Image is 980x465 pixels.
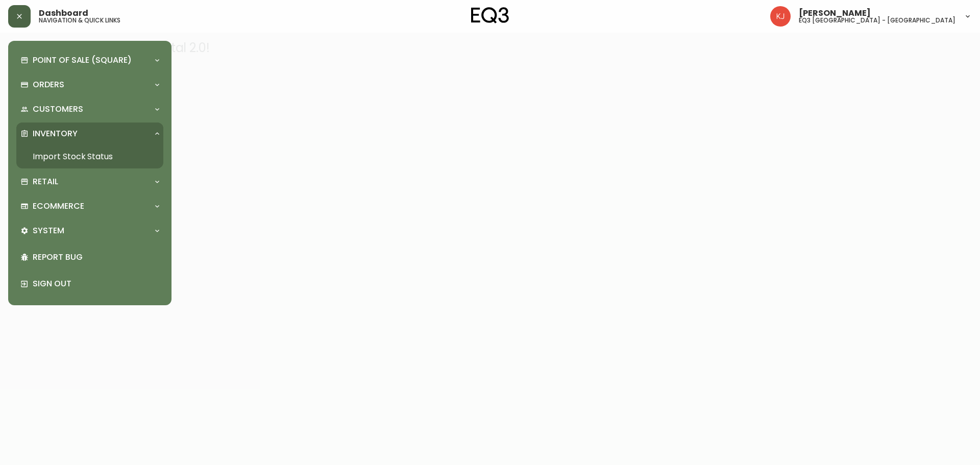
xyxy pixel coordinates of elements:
img: logo [471,7,509,23]
div: Orders [16,74,163,96]
div: Retail [16,170,163,193]
div: Inventory [16,123,163,145]
span: Dashboard [39,9,88,17]
p: Inventory [33,128,78,139]
p: Sign Out [33,278,159,289]
div: Sign Out [16,271,163,297]
p: System [33,225,64,236]
h5: eq3 [GEOGRAPHIC_DATA] - [GEOGRAPHIC_DATA] [799,17,955,23]
span: [PERSON_NAME] [799,9,871,17]
div: System [16,219,163,242]
p: Retail [33,176,58,187]
div: Ecommerce [16,195,163,217]
a: Import Stock Status [16,145,163,168]
img: 24a625d34e264d2520941288c4a55f8e [770,6,791,27]
div: Point of Sale (Square) [16,49,163,71]
p: Ecommerce [33,201,84,212]
p: Point of Sale (Square) [33,55,132,66]
p: Orders [33,79,64,90]
h5: navigation & quick links [39,17,120,23]
div: Report Bug [16,244,163,271]
div: Customers [16,98,163,120]
p: Report Bug [33,252,159,263]
p: Customers [33,104,83,115]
